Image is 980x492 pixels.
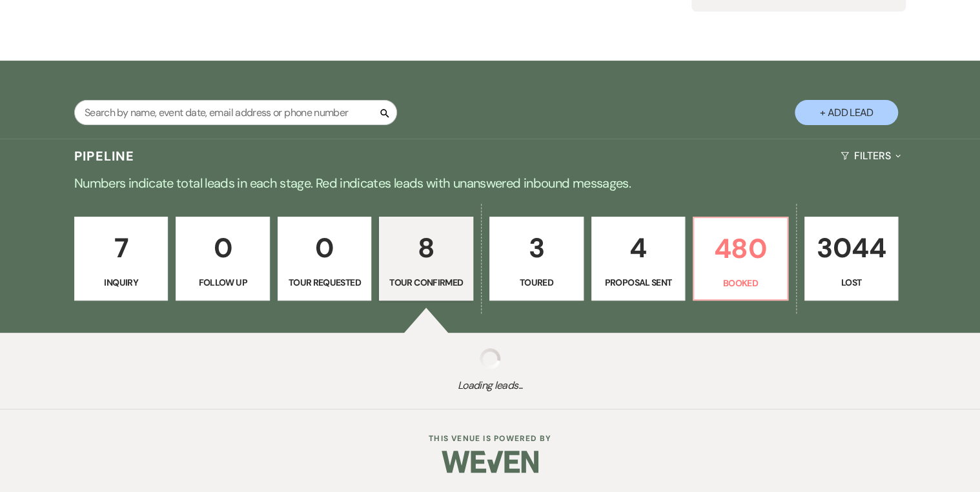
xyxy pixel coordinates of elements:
[184,275,261,290] p: Follow Up
[387,275,465,290] p: Tour Confirmed
[49,378,931,393] span: Loading leads...
[379,217,473,300] a: 8Tour Confirmed
[286,275,363,290] p: Tour Requested
[813,275,890,290] p: Lost
[693,217,788,300] a: 480Booked
[74,217,168,300] a: 7Inquiry
[442,439,538,484] img: Weven Logo
[813,226,890,270] p: 3044
[278,217,372,300] a: 0Tour Requested
[83,275,160,290] p: Inquiry
[591,217,686,300] a: 4Proposal Sent
[702,227,779,270] p: 480
[286,226,363,270] p: 0
[702,276,779,290] p: Booked
[600,226,677,270] p: 4
[184,226,261,270] p: 0
[176,217,270,300] a: 0Follow Up
[25,173,955,193] p: Numbers indicate total leads in each stage. Red indicates leads with unanswered inbound messages.
[600,275,677,290] p: Proposal Sent
[498,275,575,290] p: Toured
[489,217,584,300] a: 3Toured
[795,100,898,125] button: + Add Lead
[83,226,160,270] p: 7
[387,226,465,270] p: 8
[480,348,500,369] img: loading spinner
[74,100,397,125] input: Search by name, event date, email address or phone number
[804,217,899,300] a: 3044Lost
[74,147,135,165] h3: Pipeline
[498,226,575,270] p: 3
[835,139,906,173] button: Filters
